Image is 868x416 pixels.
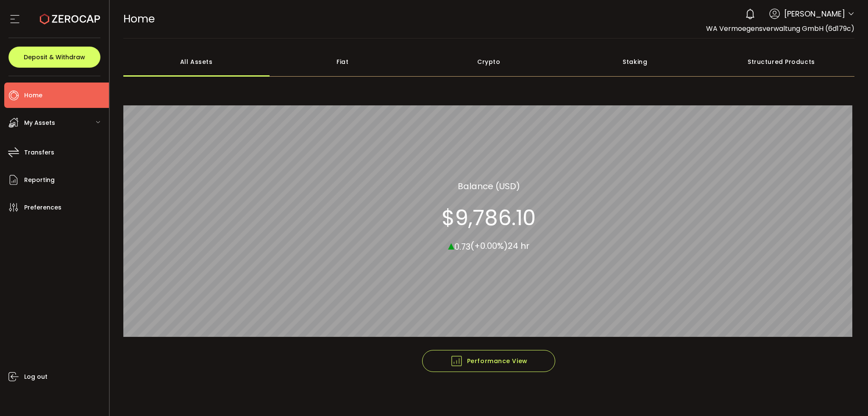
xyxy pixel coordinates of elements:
span: Reporting [24,174,55,186]
span: My Assets [24,117,55,129]
div: All Assets [123,47,270,77]
div: Structured Products [708,47,854,77]
span: Transfers [24,146,54,159]
span: Preferences [24,201,61,214]
span: Home [24,89,42,102]
span: 0.73 [454,240,470,252]
div: Chat-Widget [826,375,868,416]
div: Staking [562,47,708,77]
span: Home [123,11,155,26]
span: WA Vermoegensverwaltung GmbH (6d179c) [706,24,854,33]
span: Log out [24,371,47,383]
span: (+0.00%) [470,240,508,252]
button: Deposit & Withdraw [8,47,100,68]
div: Crypto [416,47,562,77]
span: Deposit & Withdraw [24,54,85,60]
section: $9,786.10 [442,205,536,230]
section: Balance (USD) [458,179,520,192]
button: Performance View [422,350,555,372]
div: Fiat [270,47,416,77]
span: Performance View [450,355,528,367]
iframe: Chat Widget [826,375,868,416]
span: ▴ [448,236,454,254]
span: 24 hr [508,240,529,252]
span: [PERSON_NAME] [784,8,845,19]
